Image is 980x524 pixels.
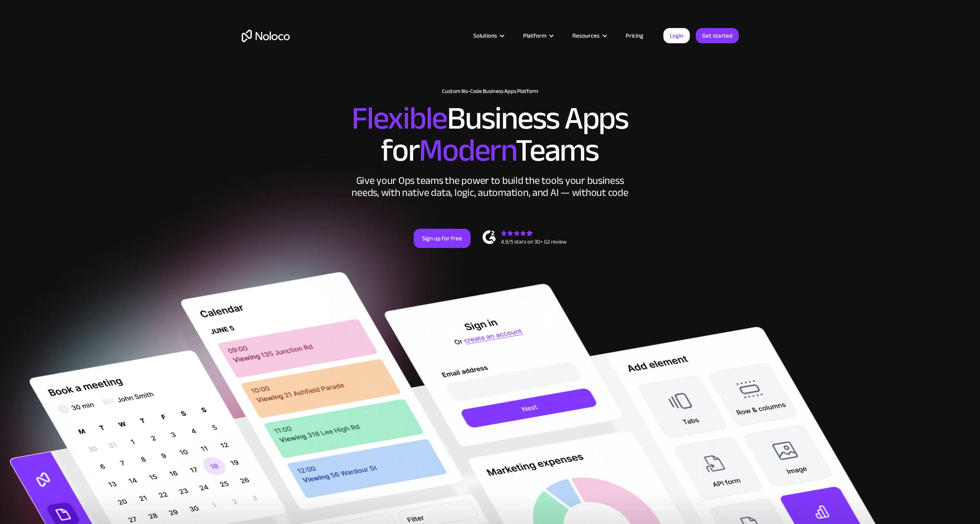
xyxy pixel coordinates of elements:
[562,30,616,41] div: Resources
[242,103,739,167] h2: Business Apps for Teams
[419,121,515,180] span: Modern
[463,30,513,41] div: Solutions
[242,30,290,42] a: home
[572,30,600,41] div: Resources
[242,88,739,95] h1: Custom No-Code Business Apps Platform
[350,175,630,199] div: Give your Ops teams the power to build the tools your business needs, with native data, logic, au...
[696,28,739,43] a: Get started
[414,229,471,248] a: Sign up for free
[473,30,497,41] div: Solutions
[663,28,690,43] a: Login
[352,89,447,148] span: Flexible
[513,30,562,41] div: Platform
[523,30,546,41] div: Platform
[616,30,653,41] a: Pricing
